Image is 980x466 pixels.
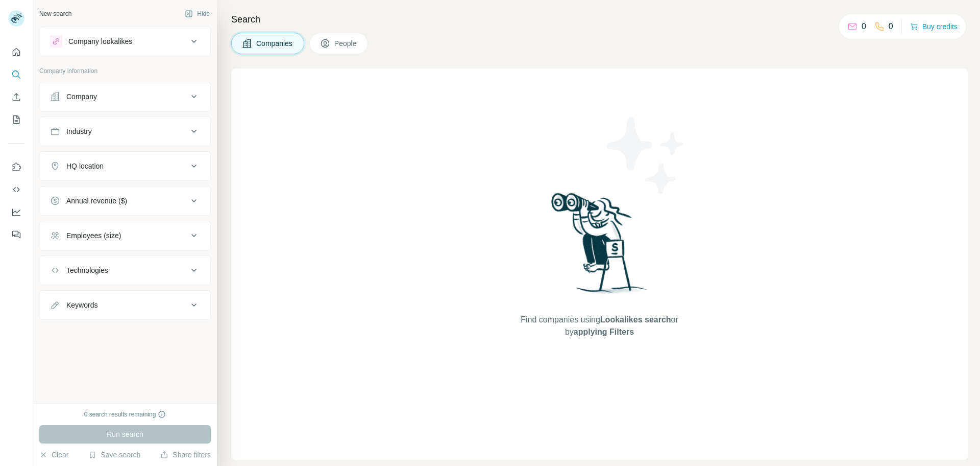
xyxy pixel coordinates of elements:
button: Feedback [8,225,24,244]
button: Use Surfe on LinkedIn [8,158,24,176]
span: People [334,38,358,49]
span: Companies [256,38,293,49]
img: Surfe Illustration - Stars [600,109,692,201]
button: Company [40,84,210,109]
div: Keywords [66,300,97,310]
p: 0 [889,20,893,33]
button: Search [8,65,24,84]
div: 0 search results remaining [84,410,166,419]
span: Lookalikes search [600,315,671,324]
h4: Search [231,12,968,27]
button: Clear [39,450,68,460]
p: Company information [39,66,211,76]
p: 0 [862,20,866,33]
button: Employees (size) [40,223,210,248]
span: applying Filters [574,328,634,336]
button: Use Surfe API [8,180,24,199]
button: HQ location [40,154,210,178]
div: Technologies [66,265,108,275]
button: Enrich CSV [8,88,24,106]
div: Industry [66,126,92,136]
button: Industry [40,119,210,144]
div: HQ location [66,161,104,171]
div: New search [39,9,71,18]
button: Keywords [40,293,210,317]
button: Annual revenue ($) [40,189,210,213]
div: Company lookalikes [68,36,132,46]
div: Employees (size) [66,230,121,241]
button: Dashboard [8,203,24,221]
button: Share filters [160,450,211,460]
button: My lists [8,110,24,129]
span: Find companies using or by [518,314,681,338]
button: Company lookalikes [40,29,210,54]
button: Save search [88,450,140,460]
button: Quick start [8,43,24,61]
button: Buy credits [910,19,958,34]
div: Company [66,91,97,102]
button: Hide [178,6,217,21]
img: Surfe Illustration - Woman searching with binoculars [547,190,653,304]
button: Technologies [40,258,210,283]
div: Annual revenue ($) [66,196,127,206]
